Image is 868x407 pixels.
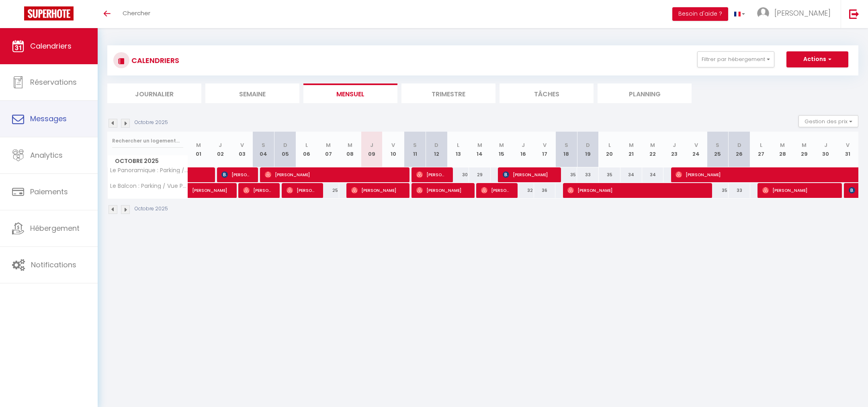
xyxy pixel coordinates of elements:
abbr: V [846,141,850,149]
abbr: M [780,141,785,149]
abbr: V [543,141,547,149]
th: 07 [317,132,339,167]
th: 15 [491,132,512,167]
span: [PERSON_NAME] [192,179,229,194]
abbr: D [283,141,287,149]
div: 34 [620,167,642,182]
div: 25 [317,183,339,198]
th: 17 [534,132,556,167]
abbr: V [240,141,244,149]
th: 22 [642,132,664,167]
span: [PERSON_NAME] [221,167,250,182]
li: Planning [598,83,692,103]
span: [PERSON_NAME] [567,183,705,198]
div: 35 [707,183,729,198]
abbr: L [457,141,459,149]
abbr: M [348,141,352,149]
th: 26 [729,132,750,167]
li: Trimestre [401,83,495,103]
th: 29 [793,132,815,167]
th: 23 [663,132,685,167]
div: 32 [512,183,534,198]
div: 36 [534,183,556,198]
th: 24 [685,132,707,167]
span: Réservations [30,77,77,87]
img: ... [757,7,769,19]
span: Hébergement [30,223,80,233]
button: Besoin d'aide ? [672,7,728,21]
div: 33 [729,183,750,198]
span: [PERSON_NAME] [762,183,835,198]
th: 05 [274,132,296,167]
abbr: L [760,141,762,149]
th: 06 [296,132,318,167]
span: Calendriers [30,41,72,51]
span: Messages [30,114,67,124]
abbr: J [522,141,525,149]
span: Notifications [31,260,76,270]
th: 10 [383,132,404,167]
span: [PERSON_NAME] [351,183,402,198]
abbr: L [608,141,611,149]
th: 27 [750,132,772,167]
span: [PERSON_NAME] [243,183,272,198]
p: Octobre 2025 [135,119,168,126]
th: 08 [339,132,361,167]
th: 20 [599,132,620,167]
button: Gestion des prix [798,115,858,127]
abbr: S [565,141,568,149]
th: 04 [253,132,274,167]
span: [PERSON_NAME] [287,183,315,198]
abbr: M [326,141,331,149]
th: 31 [837,132,858,167]
p: Octobre 2025 [135,205,168,213]
th: 18 [555,132,577,167]
th: 12 [426,132,447,167]
th: 13 [447,132,469,167]
li: Journalier [107,83,201,103]
span: [PERSON_NAME] [265,167,402,182]
th: 02 [209,132,231,167]
li: Mensuel [303,83,397,103]
input: Rechercher un logement... [112,134,183,148]
th: 28 [772,132,793,167]
th: 03 [231,132,253,167]
div: 29 [469,167,491,182]
abbr: M [196,141,201,149]
span: [PERSON_NAME] [481,183,510,198]
abbr: D [737,141,741,149]
abbr: M [650,141,655,149]
abbr: S [716,141,719,149]
abbr: J [824,141,827,149]
th: 19 [577,132,599,167]
img: logout [849,9,859,19]
h3: CALENDRIERS [129,51,179,69]
abbr: V [391,141,395,149]
li: Semaine [205,83,299,103]
span: [PERSON_NAME] [774,8,831,18]
abbr: S [413,141,417,149]
abbr: D [586,141,590,149]
button: Filtrer par hébergement [697,51,774,67]
abbr: J [673,141,676,149]
th: 14 [469,132,491,167]
th: 25 [707,132,729,167]
li: Tâches [500,83,594,103]
th: 30 [815,132,837,167]
div: 35 [599,167,620,182]
abbr: L [305,141,308,149]
span: Le Balcon : Parking / Vue Panoramique / Fibre Wifi [109,183,189,189]
span: Octobre 2025 [108,155,188,167]
abbr: M [802,141,807,149]
div: 33 [577,167,599,182]
span: Analytics [30,150,63,160]
button: Actions [786,51,848,67]
th: 01 [188,132,210,167]
div: 35 [555,167,577,182]
abbr: M [499,141,504,149]
th: 16 [512,132,534,167]
abbr: V [694,141,698,149]
span: Le Panoramique : Parking / Vue Seine / Fibre Wifi [109,167,189,173]
span: [PERSON_NAME] [503,167,553,182]
th: 09 [361,132,383,167]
